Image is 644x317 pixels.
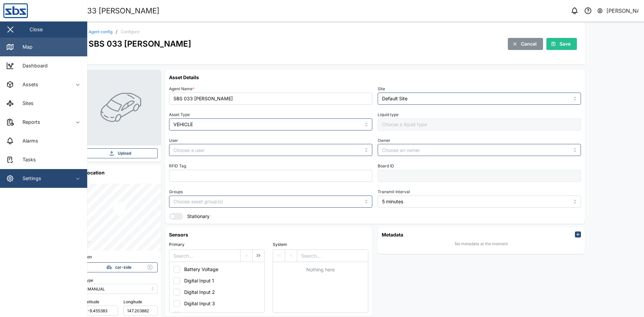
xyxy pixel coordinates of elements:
[99,86,142,129] img: VEHICLE photo
[378,144,581,156] input: Choose an owner
[169,118,372,130] input: Choose an asset type
[171,298,261,309] button: Digital Input 3
[3,3,91,18] img: Main Logo
[116,30,117,34] div: /
[17,156,36,163] div: Tasks
[606,7,639,15] div: [PERSON_NAME]
[169,74,581,81] h6: Asset Details
[80,183,161,251] canvas: Map
[121,30,140,34] div: Configure
[123,299,142,305] label: Longitude
[84,148,158,158] button: Upload
[84,254,158,260] div: Icon
[115,263,131,272] span: car-side
[171,264,261,275] button: Battery Voltage
[169,190,183,194] label: Groups
[169,112,190,117] label: Asset Type
[169,138,178,143] label: User
[173,199,289,204] input: Choose asset group(s)
[546,38,577,50] button: Save
[382,231,403,238] h6: Metadata
[597,6,639,15] button: [PERSON_NAME]
[169,250,240,262] input: Search...
[378,112,398,117] label: Liquid type
[455,241,508,247] div: No metadata at the moment
[118,149,131,158] span: Upload
[169,242,265,248] div: Primary
[297,250,368,262] input: Search...
[559,38,571,50] span: Save
[111,201,127,219] div: Map marker
[378,138,390,143] label: Owner
[171,286,261,298] button: Digital Input 2
[183,213,210,220] label: Stationary
[17,118,40,126] div: Reports
[169,164,186,168] label: RFID Tag
[89,38,191,50] div: SBS 033 [PERSON_NAME]
[508,38,543,50] button: Cancel
[17,62,48,69] div: Dashboard
[378,190,410,194] label: Transmit Interval
[30,26,43,33] div: Close
[17,81,38,88] div: Assets
[84,299,99,305] label: Latitude
[169,231,368,238] h6: Sensors
[169,144,372,156] input: Choose a user
[521,38,537,50] span: Cancel
[84,262,158,272] button: car-side
[378,87,385,91] label: Site
[84,277,93,284] label: Type
[17,43,33,51] div: Map
[171,275,261,286] button: Digital Input 1
[169,87,195,91] label: Agent Name
[17,175,41,182] div: Settings
[17,137,38,145] div: Alarms
[17,100,34,107] div: Sites
[378,164,394,168] label: Board ID
[145,263,155,272] button: Remove Icon
[378,93,581,105] input: Choose a site
[28,5,159,17] div: Configure: SBS 033 [PERSON_NAME]
[89,30,112,34] a: Agent config
[273,242,368,248] div: System
[273,266,368,273] div: Nothing here
[80,165,161,180] h6: Location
